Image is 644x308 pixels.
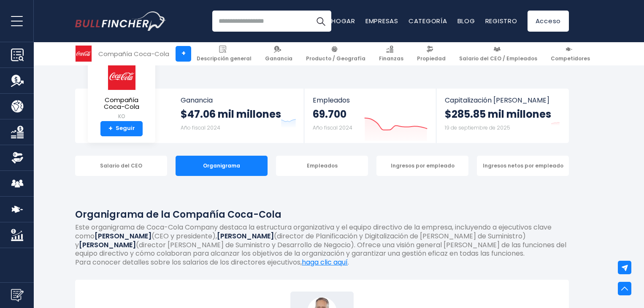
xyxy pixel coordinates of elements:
font: Ganancia [265,55,292,62]
a: Finanzas [375,42,407,65]
font: Organigrama [203,162,240,169]
a: Producto / Geografía [302,42,369,65]
font: 19 de septiembre de 2025 [445,124,510,131]
a: Compañía Coca-Cola KO [94,62,149,121]
a: Competidores [547,42,594,65]
font: + [108,124,113,133]
img: Logotipo de Bullfincher [75,11,166,31]
font: Este organigrama de Coca-Cola Company destaca la estructura organizativa y el equipo directivo de... [75,222,552,241]
font: Organigrama de la Compañía Coca-Cola [75,208,281,221]
a: Ganancia $47.06 mil millones Año fiscal 2024 [172,89,304,143]
img: Logotipo de KO [76,46,92,62]
font: $47.06 mil millones [181,107,281,121]
font: (director [PERSON_NAME] de Suministro y Desarrollo de Negocio). Ofrece una visión general [PERSON... [75,240,566,259]
font: Seguir [116,124,135,132]
button: Buscar [310,11,331,32]
a: +Seguir [100,121,143,136]
img: Logotipo de KO [107,62,136,90]
font: Ganancia [181,95,213,105]
font: Empleados [313,95,350,105]
a: haga clic aquí [302,257,348,267]
a: + [176,46,191,62]
font: Descripción general [197,55,252,62]
font: [PERSON_NAME] [217,231,274,241]
font: . [348,257,349,267]
font: (CEO y presidente), [152,231,217,241]
font: 69.700 [313,107,346,121]
font: [PERSON_NAME] [95,231,152,241]
font: Salario del CEO / Empleados [459,55,537,62]
font: Competidores [551,55,590,62]
a: Empleados 69.700 Año fiscal 2024 [304,89,436,143]
a: Categoría [409,16,447,25]
a: Blog [457,16,475,25]
a: Descripción general [193,42,255,65]
a: Capitalización [PERSON_NAME] $285.85 mil millones 19 de septiembre de 2025 [436,89,568,143]
a: Hogar [331,16,355,25]
font: Salario del CEO [100,162,142,169]
font: (director de Planificación y Digitalización de [PERSON_NAME] de Suministro) y [75,231,526,250]
font: [PERSON_NAME] [79,240,136,250]
font: Año fiscal 2024 [181,124,220,131]
a: Acceso [528,11,569,32]
font: Propiedad [417,55,446,62]
font: Acceso [536,16,561,25]
a: Registro [485,16,517,25]
font: Ingresos por empleado [391,162,455,169]
font: Producto / Geografía [306,55,365,62]
a: Ir a la página de inicio [75,11,166,31]
a: Propiedad [413,42,449,65]
font: Compañía Coca-Cola [98,49,169,58]
font: Ingresos netos por empleado [483,162,563,169]
font: Año fiscal 2024 [313,124,352,131]
a: Empresas [365,16,398,25]
font: + [181,49,186,58]
font: Compañía Coca-Cola [104,95,139,111]
font: Capitalización [PERSON_NAME] [445,95,549,105]
font: Finanzas [379,55,403,62]
img: Propiedad [11,151,24,164]
font: Empleados [307,162,338,169]
font: $285.85 mil millones [445,107,551,121]
a: Ganancia [261,42,296,65]
font: KO [118,113,125,120]
a: Salario del CEO / Empleados [455,42,541,65]
font: Para conocer detalles sobre los salarios de los directores ejecutivos, [75,257,302,267]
